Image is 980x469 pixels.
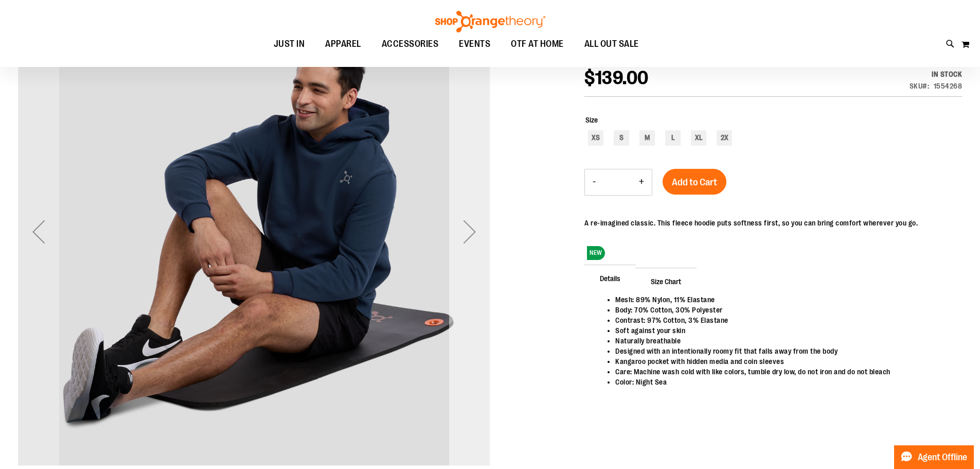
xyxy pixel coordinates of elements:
button: Increase product quantity [631,169,652,195]
button: Add to Cart [663,169,726,195]
li: Naturally breathable [615,336,952,346]
div: Availability [910,69,963,79]
span: OTF AT HOME [511,32,564,56]
li: Mesh: 89% Nylon, 11% Elastane [615,294,952,305]
div: In stock [910,69,963,79]
button: Decrease product quantity [585,169,603,195]
span: Size Chart [635,268,697,294]
li: Soft against your skin [615,325,952,336]
div: L [665,130,681,146]
button: Agent Offline [894,445,974,469]
span: NEW [587,246,605,260]
li: Kangaroo pocket with hidden media and coin sleeves [615,356,952,367]
span: Agent Offline [918,453,967,462]
div: 2X [717,130,732,146]
span: $139.00 [584,67,649,89]
div: 1554268 [934,81,963,91]
li: Designed with an intentionally roomy fit that falls away from the body [615,346,952,356]
li: Contrast: 97% Cotton, 3% Elastane [615,315,952,325]
li: Color: Night Sea [615,377,952,387]
div: XS [588,130,603,146]
span: EVENTS [459,32,490,56]
strong: SKU [910,82,930,90]
span: ALL OUT SALE [584,32,639,56]
li: Body: 70% Cotton, 30% Polyester [615,305,952,315]
span: Details [584,265,636,291]
li: Care: Machine wash cold with like colors, tumble dry low, do not iron and do not bleach [615,367,952,377]
span: ACCESSORIES [382,32,439,56]
div: XL [691,130,706,146]
span: APPAREL [325,32,361,56]
img: Shop Orangetheory [434,11,547,32]
span: Add to Cart [672,177,717,188]
span: JUST IN [274,32,305,56]
span: Size [585,116,598,124]
div: S [614,130,629,146]
input: Product quantity [603,170,631,195]
div: M [639,130,655,146]
div: A re-imagined classic. This fleece hoodie puts softness first, so you can bring comfort wherever ... [584,218,918,228]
